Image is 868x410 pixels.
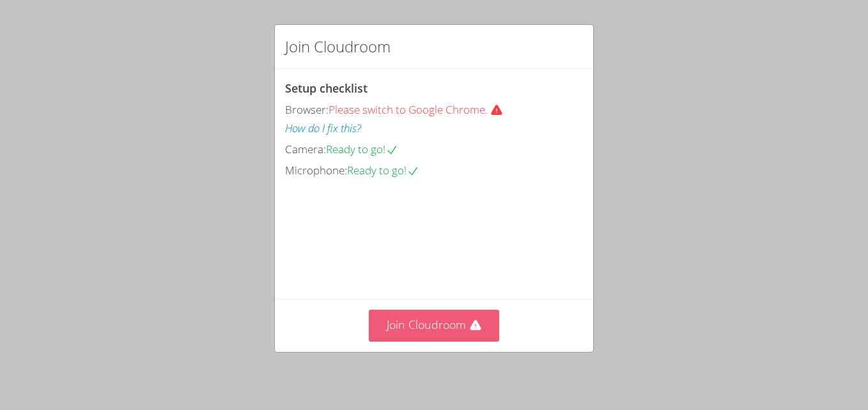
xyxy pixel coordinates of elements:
span: Browser: [285,102,329,117]
span: Ready to go! [326,142,398,156]
span: Camera: [285,142,326,156]
span: Ready to go! [347,163,419,178]
button: How do I fix this? [285,119,361,138]
span: Microphone: [285,163,347,178]
span: Setup checklist [285,80,368,96]
h2: Join Cloudroom [285,35,391,58]
button: Join Cloudroom [369,310,500,341]
span: Please switch to Google Chrome. [329,102,513,117]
